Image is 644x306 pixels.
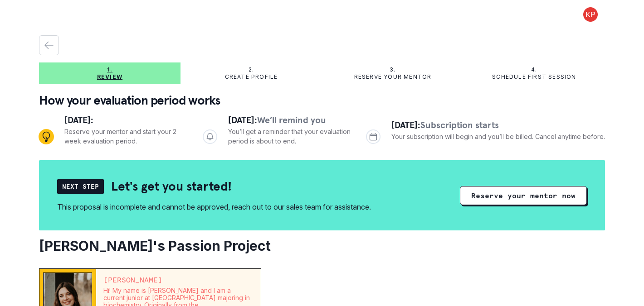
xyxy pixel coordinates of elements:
[492,73,576,81] p: Schedule first session
[460,186,587,205] button: Reserve your mentor now
[57,179,104,194] div: Next Step
[391,132,605,141] p: Your subscription will begin and you’ll be billed. Cancel anytime before.
[391,119,420,131] span: [DATE]:
[103,276,254,283] p: [PERSON_NAME]
[64,127,188,146] p: Reserve your mentor and start your 2 week evaluation period.
[249,66,254,73] p: 2.
[39,91,605,110] p: How your evaluation period works
[225,73,278,81] p: Create profile
[576,7,605,22] button: profile picture
[228,114,257,126] span: [DATE]:
[57,201,371,212] div: This proposal is incomplete and cannot be approved, reach out to our sales team for assistance.
[531,66,537,73] p: 4.
[39,238,605,254] h2: [PERSON_NAME]'s Passion Project
[111,178,232,194] h2: Let's get you started!
[257,114,326,126] span: We’ll remind you
[39,113,605,160] div: Progress
[64,114,93,126] span: [DATE]:
[390,66,395,73] p: 3.
[420,119,499,131] span: Subscription starts
[107,66,112,73] p: 1.
[228,127,352,146] p: You’ll get a reminder that your evaluation period is about to end.
[97,73,122,81] p: Review
[354,73,432,81] p: Reserve your mentor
